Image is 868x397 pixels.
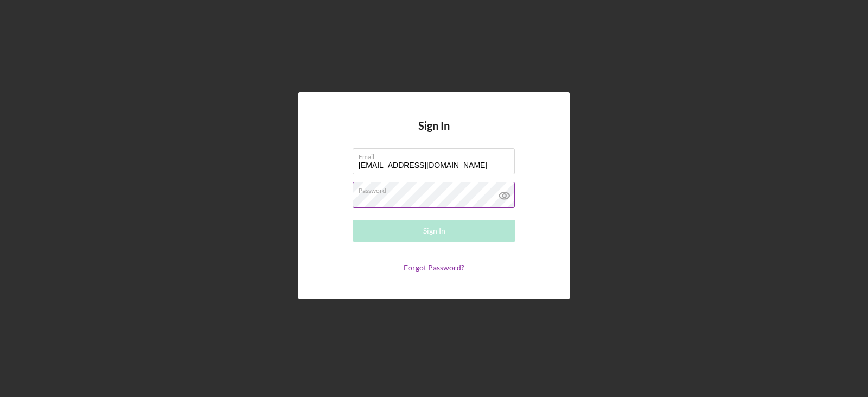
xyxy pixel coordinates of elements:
button: Sign In [353,220,515,242]
label: Password [359,182,515,194]
div: Sign In [423,220,445,242]
label: Email [359,149,515,161]
a: Forgot Password? [404,263,464,272]
h4: Sign In [418,119,450,148]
